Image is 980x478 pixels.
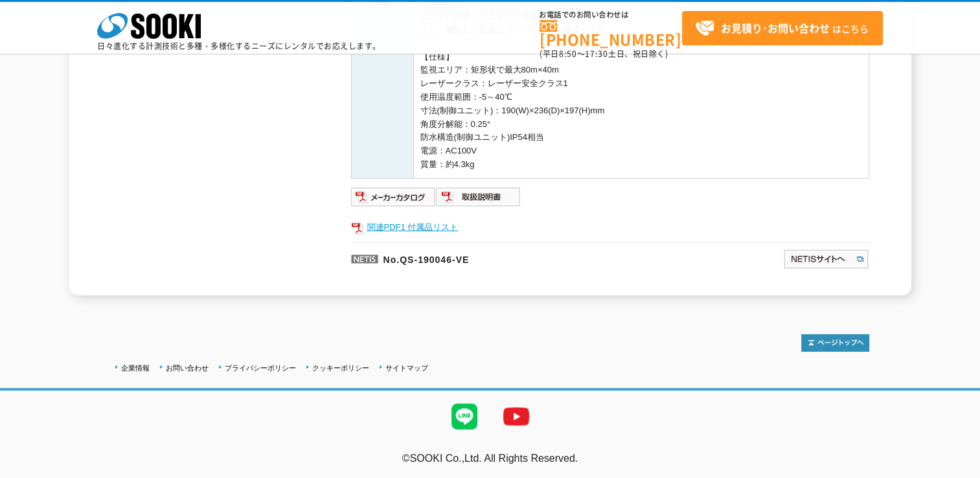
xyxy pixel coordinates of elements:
img: LINE [439,391,490,442]
a: お問い合わせ [166,364,209,372]
span: (平日 ～ 土日、祝日除く) [540,48,668,60]
img: NETISサイトへ [783,249,869,269]
p: No.QS-190046-VE [351,242,658,273]
a: 取扱説明書 [436,195,521,205]
a: メーカーカタログ [351,195,436,205]
a: テストMail [930,466,980,477]
img: YouTube [490,391,542,442]
a: クッキーポリシー [312,364,369,372]
img: メーカーカタログ [351,187,436,207]
a: 関連PDF1 付属品リスト [351,219,869,236]
a: お見積り･お問い合わせはこちら [682,11,883,45]
span: お電話でのお問い合わせは [540,11,682,19]
span: 8:50 [559,48,577,60]
p: 日々進化する計測技術と多種・多様化するニーズにレンタルでお応えします。 [97,42,381,50]
span: 17:30 [585,48,608,60]
a: プライバシーポリシー [225,364,296,372]
a: サイトマップ [385,364,428,372]
img: 取扱説明書 [436,187,521,207]
strong: お見積り･お問い合わせ [721,20,830,36]
a: 企業情報 [121,364,150,372]
span: はこちら [695,19,869,38]
img: トップページへ [801,334,869,352]
a: [PHONE_NUMBER] [540,20,682,47]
